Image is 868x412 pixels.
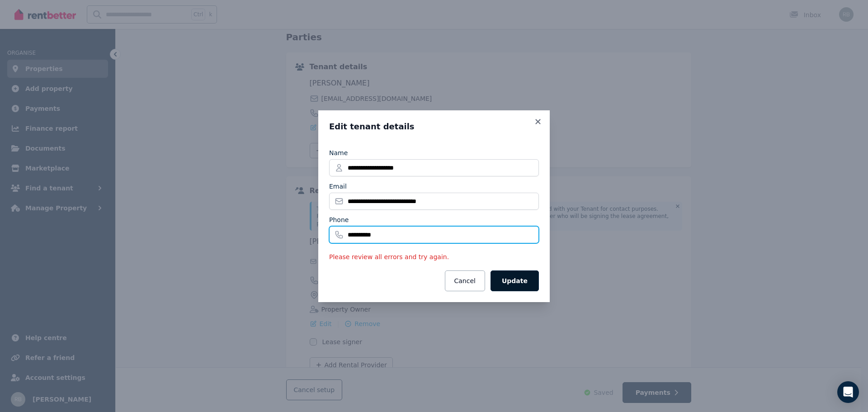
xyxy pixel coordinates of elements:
label: Name [329,148,348,157]
button: Update [491,270,539,291]
label: Email [329,182,347,191]
button: Cancel [445,270,485,291]
p: Please review all errors and try again. [329,252,539,261]
label: Phone [329,215,349,224]
div: Open Intercom Messenger [837,381,859,403]
h3: Edit tenant details [329,121,539,132]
